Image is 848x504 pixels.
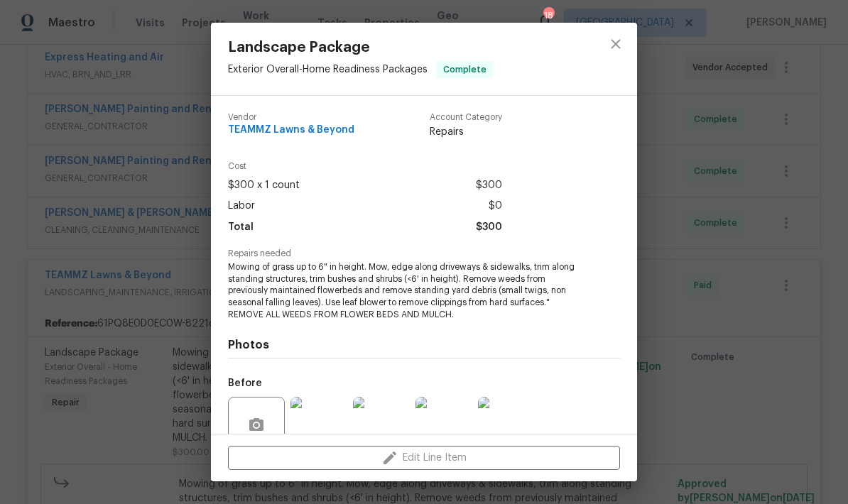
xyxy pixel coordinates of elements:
span: $300 [476,175,502,196]
span: $300 [476,217,502,238]
h5: Before [228,378,262,388]
span: Vendor [228,113,354,122]
span: $0 [489,196,502,217]
span: Cost [228,162,502,171]
span: TEAMMZ Lawns & Beyond [228,125,354,136]
span: Exterior Overall - Home Readiness Packages [228,65,428,75]
div: 18 [543,9,553,23]
button: close [599,27,633,61]
span: Repairs needed [228,249,620,258]
h4: Photos [228,338,620,352]
span: $300 x 1 count [228,175,300,196]
span: Mowing of grass up to 6" in height. Mow, edge along driveways & sidewalks, trim along standing st... [228,261,581,321]
span: Total [228,217,254,238]
span: Labor [228,196,255,217]
span: Landscape Package [228,40,494,55]
span: Complete [437,62,492,77]
span: Account Category [430,113,502,122]
span: Repairs [430,125,502,139]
